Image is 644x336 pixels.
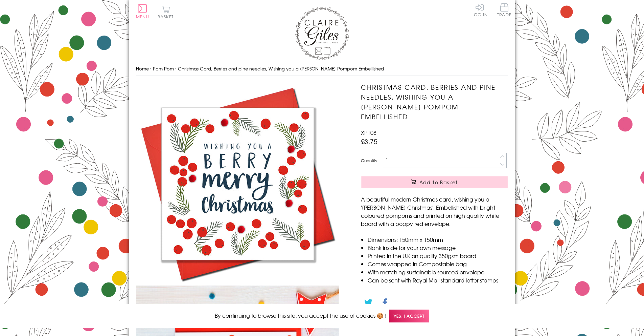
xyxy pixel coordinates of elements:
nav: breadcrumbs [136,62,508,76]
li: With matching sustainable sourced envelope [368,268,508,276]
a: Home [136,65,149,72]
a: Trade [497,3,511,18]
p: A beautiful modern Christmas card, wishing you a '[PERSON_NAME] Christmas'. Embellished with brig... [361,195,508,228]
h1: Christmas Card, Berries and pine needles, Wishing you a [PERSON_NAME] Pompom Embellished [361,82,508,121]
button: Menu [136,4,149,19]
a: Log In [471,3,488,17]
span: XP108 [361,128,376,136]
span: Add to Basket [419,179,458,186]
img: Claire Giles Greetings Cards [295,7,349,60]
span: Trade [497,3,511,17]
span: £3.75 [361,136,377,146]
button: Basket [156,5,175,19]
li: Blank inside for your own message [368,244,508,252]
label: Quantity [361,157,377,164]
span: › [150,65,152,72]
a: Pom Pom [153,65,174,72]
li: Printed in the U.K on quality 350gsm board [368,252,508,260]
span: Yes, I accept [389,310,429,323]
li: Dimensions: 150mm x 150mm [368,235,508,244]
span: › [175,65,177,72]
button: Add to Basket [361,176,508,188]
li: Can be sent with Royal Mail standard letter stamps [368,276,508,284]
span: Menu [136,14,149,20]
img: Christmas Card, Berries and pine needles, Wishing you a berry Pompom Embellished [136,82,339,286]
li: Comes wrapped in Compostable bag [368,260,508,268]
span: Christmas Card, Berries and pine needles, Wishing you a [PERSON_NAME] Pompom Embellished [178,65,384,72]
